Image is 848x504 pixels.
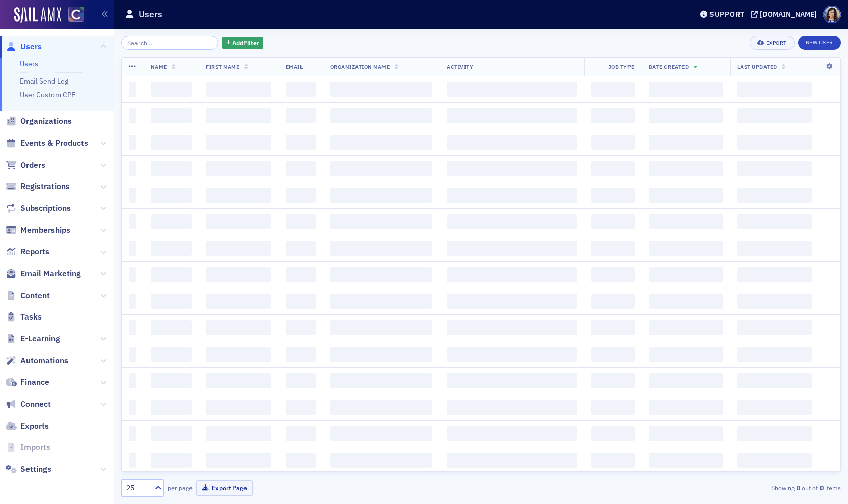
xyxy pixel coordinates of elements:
span: ‌ [649,294,723,309]
span: ‌ [330,373,432,388]
span: ‌ [447,267,577,282]
span: ‌ [286,188,316,203]
label: per page [168,483,193,492]
a: User Custom CPE [20,90,75,99]
button: [DOMAIN_NAME] [751,11,820,18]
span: ‌ [649,135,723,150]
span: ‌ [129,400,136,415]
span: ‌ [591,161,635,176]
span: ‌ [151,241,192,256]
div: [DOMAIN_NAME] [760,10,817,19]
span: ‌ [737,214,812,229]
h1: Users [139,8,162,20]
a: Email Marketing [6,268,81,279]
span: Exports [20,420,49,432]
a: Imports [6,442,50,453]
span: ‌ [286,161,316,176]
input: Search… [121,36,218,50]
span: ‌ [649,347,723,362]
span: Users [20,41,42,52]
span: ‌ [129,453,136,468]
span: ‌ [737,347,812,362]
span: ‌ [129,82,136,97]
a: New User [798,36,841,50]
a: Content [6,290,50,301]
span: ‌ [206,188,271,203]
button: AddFilter [222,37,264,49]
span: ‌ [151,161,192,176]
span: ‌ [286,214,316,229]
span: ‌ [591,267,635,282]
span: ‌ [129,426,136,441]
a: Automations [6,355,68,366]
a: Email Send Log [20,76,68,86]
span: ‌ [591,188,635,203]
a: Settings [6,464,51,475]
span: ‌ [330,320,432,335]
span: ‌ [649,214,723,229]
span: Orders [20,160,45,171]
span: ‌ [649,82,723,97]
span: ‌ [330,453,432,468]
span: Job Type [608,63,635,70]
span: ‌ [330,214,432,229]
span: ‌ [591,214,635,229]
span: ‌ [649,320,723,335]
span: First Name [206,63,239,70]
span: ‌ [737,108,812,123]
span: ‌ [151,400,192,415]
span: Events & Products [20,138,88,149]
img: SailAMX [14,7,61,23]
span: ‌ [649,453,723,468]
span: ‌ [286,373,316,388]
span: ‌ [206,347,271,362]
span: ‌ [591,347,635,362]
span: ‌ [286,267,316,282]
span: ‌ [330,241,432,256]
span: Reports [20,246,49,257]
span: ‌ [447,400,577,415]
a: Orders [6,160,45,171]
span: Tasks [20,311,42,323]
span: ‌ [206,373,271,388]
span: Registrations [20,181,70,192]
span: E-Learning [20,333,60,344]
span: Profile [823,6,841,23]
span: ‌ [447,347,577,362]
a: Memberships [6,225,70,236]
span: ‌ [591,453,635,468]
img: SailAMX [68,7,84,22]
span: Email [286,63,303,70]
span: ‌ [447,214,577,229]
span: ‌ [591,400,635,415]
span: Settings [20,464,51,475]
strong: 0 [795,483,802,492]
span: ‌ [591,241,635,256]
span: ‌ [129,135,136,150]
span: ‌ [737,161,812,176]
span: ‌ [151,294,192,309]
span: ‌ [737,453,812,468]
span: ‌ [447,188,577,203]
a: Events & Products [6,138,88,149]
a: Organizations [6,116,72,127]
button: Export Page [196,480,253,496]
span: ‌ [129,108,136,123]
span: Email Marketing [20,268,81,279]
a: View Homepage [61,7,84,24]
span: ‌ [737,294,812,309]
span: Last Updated [737,63,777,70]
span: ‌ [737,400,812,415]
span: Name [151,63,167,70]
span: Date Created [649,63,689,70]
span: ‌ [330,188,432,203]
span: Finance [20,377,49,388]
span: ‌ [129,320,136,335]
span: ‌ [330,135,432,150]
span: ‌ [737,426,812,441]
span: ‌ [330,267,432,282]
span: ‌ [737,135,812,150]
span: ‌ [591,426,635,441]
span: Add Filter [232,38,259,47]
span: ‌ [649,400,723,415]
